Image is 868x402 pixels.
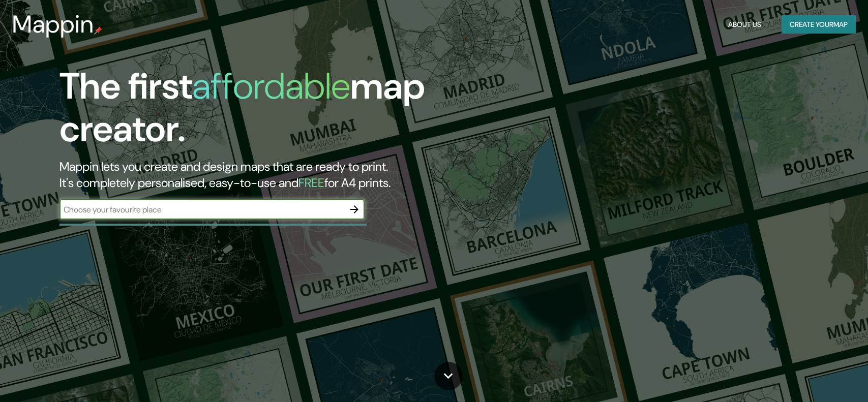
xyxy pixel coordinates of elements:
[94,26,102,35] img: mappin-pin
[59,159,494,191] h2: Mappin lets you create and design maps that are ready to print. It's completely personalised, eas...
[59,204,344,215] input: Choose your favourite place
[192,63,350,110] h1: affordable
[59,65,494,159] h1: The first map creator.
[298,175,324,191] h5: FREE
[724,15,765,34] button: About Us
[12,10,94,39] h3: Mappin
[782,15,856,34] button: Create yourmap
